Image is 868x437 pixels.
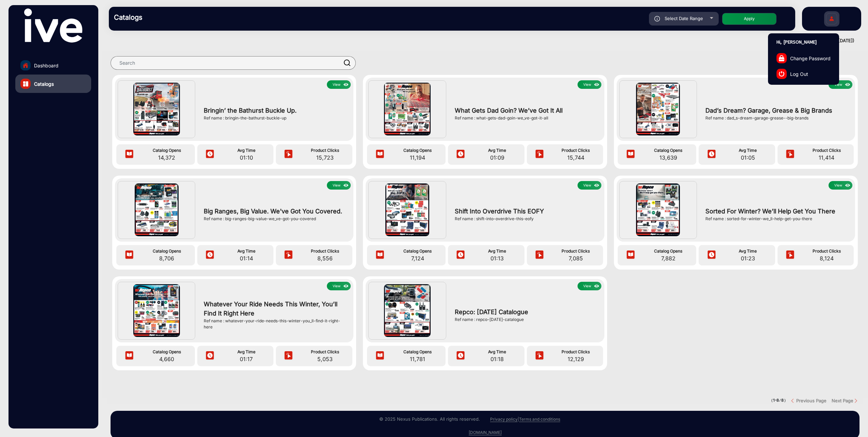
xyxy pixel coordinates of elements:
img: icon [342,282,350,290]
span: 01:14 [221,254,272,262]
span: 01:13 [471,254,522,262]
img: icon [593,81,601,88]
button: Viewicon [578,80,601,89]
span: Catalog Opens [642,248,695,254]
img: Repco: Easter Catalogue [384,284,431,337]
img: icon [844,81,852,88]
span: 7,882 [642,254,695,262]
img: icon [205,351,215,361]
span: Sorted For Winter? We’ll Help Get You There [705,207,849,216]
img: What Gets Dad Goin? We’ve Got It All [384,83,431,135]
span: Catalog Opens [391,147,444,153]
img: icon [375,250,385,260]
button: Apply [722,13,777,25]
strong: 8 [781,398,784,403]
button: Viewicon [327,80,351,89]
div: Ref name : shift-into-overdrive-this-eofy [455,216,598,222]
img: icon [375,149,385,160]
img: catalog [23,81,28,86]
img: prodSearch.svg [344,60,351,66]
img: icon [706,250,717,260]
span: 7,124 [391,254,444,262]
span: Shift Into Overdrive This EOFY [455,207,598,216]
span: 11,194 [391,153,444,162]
a: Dashboard [15,56,91,75]
img: previous button [791,398,796,403]
p: Hi, [PERSON_NAME] [768,36,839,48]
small: © 2025 Nexus Publications. All rights reserved. [379,416,480,422]
span: Catalog Opens [140,248,193,254]
span: 8,124 [801,254,852,262]
img: Sign%20Up.svg [824,8,839,32]
span: Catalogs [34,80,54,87]
span: Log Out [790,70,808,77]
a: | [518,417,519,422]
img: icon [706,149,717,160]
span: Catalog Opens [140,349,193,355]
span: Catalog Opens [642,147,695,153]
span: Avg Time [221,248,272,254]
a: Terms and conditions [519,417,560,422]
span: 01:09 [471,153,522,162]
span: 15,723 [300,153,351,162]
img: icon [593,182,601,189]
img: icon [534,149,545,160]
button: Viewicon [578,181,601,190]
span: Product Clicks [300,349,351,355]
span: Dashboard [34,62,59,69]
img: icon [654,16,660,21]
div: Ref name : bringin-the-bathurst-buckle-up [204,115,347,121]
img: icon [534,351,545,361]
img: icon [283,351,294,361]
div: Ref name : what-gets-dad-goin-we_ve-got-it-all [455,115,598,121]
span: Product Clicks [550,147,601,153]
img: icon [342,81,350,88]
img: home [22,62,29,68]
span: Bringin’ the Bathurst Buckle Up. [204,106,347,115]
img: icon [205,149,215,160]
span: Catalog Opens [391,349,444,355]
span: 15,744 [550,153,601,162]
img: icon [844,182,852,189]
span: Change Password [790,54,831,62]
span: Avg Time [471,248,522,254]
img: Whatever Your Ride Needs This Winter, You’ll Find It Right Here [133,284,180,337]
button: Viewicon [327,282,351,290]
img: Bringin’ the Bathurst Buckle Up. [133,83,180,135]
img: icon [124,351,134,361]
span: 01:17 [221,355,272,363]
img: icon [455,149,466,160]
h3: Catalogs [114,13,209,21]
span: Repco: [DATE] Catalogue [455,307,598,317]
a: Privacy policy [490,417,518,422]
span: 8,706 [140,254,193,262]
span: Product Clicks [801,147,852,153]
button: Viewicon [327,181,351,190]
img: icon [124,250,134,260]
span: 4,660 [140,355,193,363]
input: Search [111,56,356,70]
span: Avg Time [722,147,773,153]
img: icon [455,351,466,361]
span: Product Clicks [300,248,351,254]
strong: Previous Page [796,398,827,403]
img: icon [375,351,385,361]
img: Next button [853,398,858,403]
img: icon [625,250,636,260]
button: Viewicon [578,282,601,290]
strong: Next Page [832,398,853,403]
span: Product Clicks [550,248,601,254]
span: 01:10 [221,153,272,162]
img: icon [283,250,294,260]
span: What Gets Dad Goin? We’ve Got It All [455,106,598,115]
span: Catalog Opens [140,147,193,153]
div: Ref name : sorted-for-winter-we_ll-help-get-you-there [705,216,849,222]
span: 01:05 [722,153,773,162]
img: change-password [779,55,784,61]
span: Avg Time [471,349,522,355]
span: 12,129 [550,355,601,363]
span: 5,053 [300,355,351,363]
div: Ref name : big-ranges-big-value-we_ve-got-you-covered [204,216,347,222]
img: icon [785,149,795,160]
span: Select Date Range [665,16,703,21]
